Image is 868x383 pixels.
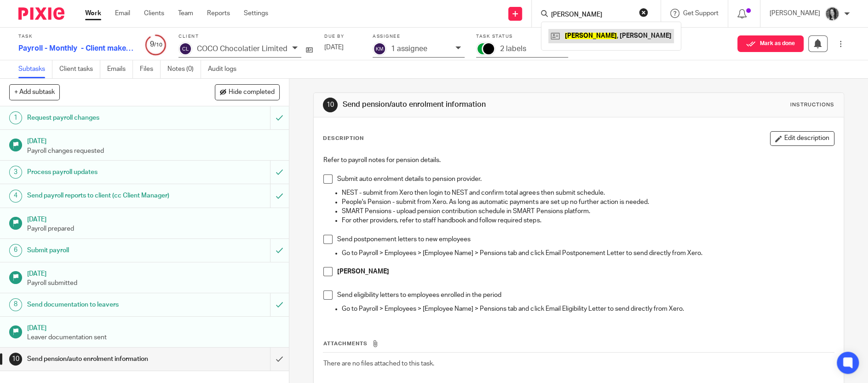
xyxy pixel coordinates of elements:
p: Leaver documentation sent [27,333,280,342]
p: Submit auto enrolment details to pension provider. [337,174,834,184]
h1: [DATE] [27,267,280,279]
h1: Process payroll updates [27,165,183,179]
div: 3 [9,166,22,179]
h1: Send documentation to leavers [27,298,183,312]
span: There are no files attached to this task. [323,360,434,367]
h1: [DATE] [27,134,280,146]
p: Go to Payroll > Employees > [Employee Name] > Pensions tab and click Email Postponement Letter to... [342,249,834,258]
h1: Submit payroll [27,244,183,257]
p: People's Pension - submit from Xero. As long as automatic payments are set up no further action i... [342,197,834,207]
p: Send eligibility letters to employees enrolled in the period [337,290,834,300]
input: Search [550,11,633,19]
p: COCO Chocolatier Limited [197,45,287,53]
button: + Add subtask [9,84,60,100]
a: Emails [107,60,133,78]
button: Hide completed [215,84,280,100]
p: Description [323,135,364,142]
div: 10 [9,353,22,366]
p: Go to Payroll > Employees > [Employee Name] > Pensions tab and click Email Eligibility Letter to ... [342,304,834,313]
a: Work [85,9,101,18]
div: 1 [9,111,22,124]
p: NEST - submit from Xero then login to NEST and confirm total agrees then submit schedule. [342,188,834,197]
a: Subtasks [18,60,52,78]
img: svg%3E [178,42,192,56]
p: Refer to payroll notes for pension details. [323,156,834,165]
a: Team [178,9,193,18]
label: Client [178,34,313,40]
p: Payroll changes requested [27,146,280,156]
p: 2 labels [500,45,526,53]
a: Files [140,60,161,78]
span: Get Support [683,10,719,17]
div: 6 [9,244,22,257]
h1: [DATE] [27,321,280,333]
img: svg%3E [373,42,386,56]
button: Edit description [770,131,834,146]
p: [PERSON_NAME] [770,9,820,18]
label: Due by [324,34,361,40]
h1: Send pension/auto enrolment information [27,352,183,366]
p: 1 assignee [391,45,427,53]
a: Notes (0) [167,60,201,78]
h1: [DATE] [27,213,280,224]
img: Pixie [18,7,64,20]
span: Hide completed [229,89,275,96]
h1: Request payroll changes [27,111,183,125]
p: Payroll prepared [27,224,280,233]
h1: Send payroll reports to client (cc Client Manager) [27,189,183,203]
span: Mark as done [760,41,795,47]
label: Task status [476,34,568,40]
button: Clear [639,8,648,17]
div: 10 [323,98,338,112]
label: Task [18,34,133,40]
a: Clients [144,9,164,18]
small: /10 [154,42,162,47]
a: Client tasks [59,60,100,78]
p: Payroll submitted [27,279,280,288]
div: 8 [9,298,22,311]
img: brodie%203%20small.jpg [825,6,839,21]
label: Assignee [373,34,465,40]
h1: Send pension/auto enrolment information [343,100,598,110]
p: For other providers, refer to staff handbook and follow required steps. [342,216,834,225]
strong: [PERSON_NAME] [337,268,389,275]
button: Mark as done [737,35,804,52]
a: Email [115,9,130,18]
p: SMART Pensions - upload pension contribution schedule in SMART Pensions platform. [342,207,834,216]
p: Send postponement letters to new employees [337,235,834,244]
div: 4 [9,190,22,203]
a: Reports [207,9,230,18]
span: [DATE] [324,44,344,51]
div: Instructions [790,101,834,109]
span: Attachments [323,341,368,346]
a: Settings [244,9,268,18]
div: 9 [145,39,167,50]
a: Audit logs [208,60,243,78]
